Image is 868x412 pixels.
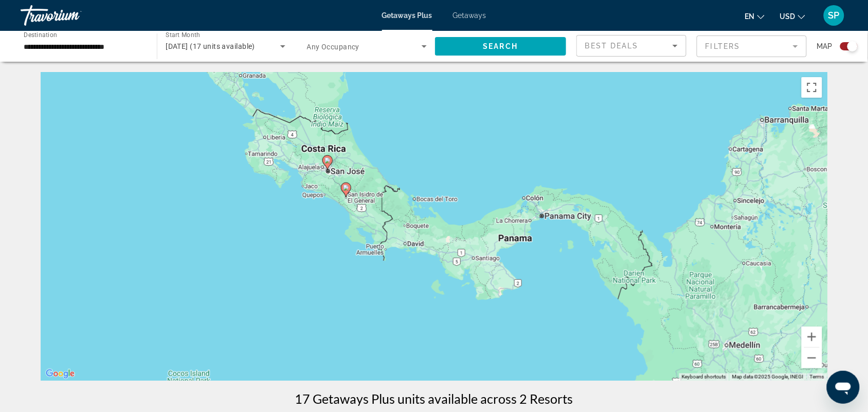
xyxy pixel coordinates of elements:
button: Zoom out [802,348,822,368]
span: USD [780,12,795,21]
h1: 17 Getaways Plus units available across 2 Resorts [295,391,573,406]
button: Change currency [780,9,805,24]
a: Getaways Plus [382,11,432,20]
button: Search [435,37,566,56]
span: Map data ©2025 Google, INEGI [732,374,804,380]
a: Travorium [21,2,123,29]
button: Filter [697,35,807,58]
a: Terms (opens in new tab) [810,374,824,380]
span: Destination [24,31,57,39]
button: User Menu [821,5,847,26]
span: Search [483,42,518,50]
span: Map [817,39,833,53]
button: Change language [745,9,765,24]
span: en [745,12,755,21]
span: SP [828,10,840,21]
button: Zoom in [802,327,822,347]
button: Toggle fullscreen view [802,77,822,98]
span: Best Deals [585,42,639,50]
mat-select: Sort by [585,40,678,52]
span: [DATE] (17 units available) [166,42,255,50]
span: Any Occupancy [307,43,360,51]
img: Google [43,367,77,381]
a: Getaways [453,11,486,20]
button: Keyboard shortcuts [682,373,726,381]
iframe: Button to launch messaging window [827,371,860,404]
span: Start Month [166,32,200,39]
a: Open this area in Google Maps (opens a new window) [43,367,77,381]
